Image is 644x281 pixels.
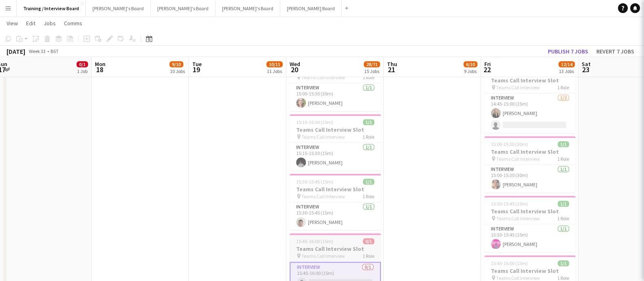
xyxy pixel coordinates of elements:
app-job-card: 15:15-15:30 (15m)1/1Teams Call Interview Slot Teams Call Interview1 RoleInterview1/115:15-15:30 (... [290,114,381,170]
span: Mon [95,60,106,68]
span: 15:45-16:00 (15m) [296,238,333,244]
span: 15:30-15:45 (15m) [491,201,528,207]
span: 23 [580,65,591,74]
button: Publish 7 jobs [545,46,591,57]
span: 0/1 [363,238,374,244]
h3: Teams Call Interview Slot [290,126,381,133]
h3: Teams Call Interview Slot [484,208,576,215]
span: 18 [94,65,106,74]
button: [PERSON_NAME] Board [280,0,342,16]
app-card-role: Interview1/115:15-15:30 (15m)[PERSON_NAME] [290,143,381,170]
span: Teams Call Interview [496,84,540,91]
span: 12/14 [558,61,575,67]
div: 1 Job [77,68,88,74]
span: Wed [290,60,300,68]
span: Tue [192,60,202,68]
span: 15:00-15:30 (30m) [491,141,528,147]
a: Comms [61,18,86,29]
span: 9/10 [169,61,183,67]
button: [PERSON_NAME]'s Board [86,0,151,16]
span: 6/10 [464,61,477,67]
span: 19 [191,65,202,74]
span: Comms [64,20,82,27]
div: [DATE] [7,47,25,55]
button: [PERSON_NAME]'s Board [215,0,280,16]
span: 15:15-15:30 (15m) [296,119,333,125]
span: 22 [483,65,491,74]
h3: Teams Call Interview Slot [290,245,381,252]
h3: Teams Call Interview Slot [290,186,381,193]
button: Revert 7 jobs [593,46,637,57]
div: BST [51,48,59,54]
app-card-role: Interview1/214:45-15:00 (15m)[PERSON_NAME] [484,93,576,133]
span: 1/1 [363,179,374,185]
div: 13 Jobs [559,68,574,74]
span: 1 Role [557,275,569,281]
span: 0/1 [77,61,88,67]
span: 1 Role [363,134,374,140]
span: Week 33 [27,48,47,54]
span: Teams Call Interview [496,275,540,281]
span: Teams Call Interview [301,193,345,199]
app-job-card: 14:45-15:00 (15m)1/2Teams Call Interview Slot Teams Call Interview1 RoleInterview1/214:45-15:00 (... [484,65,576,133]
button: [PERSON_NAME]'s Board [151,0,215,16]
span: Teams Call Interview [301,253,345,259]
span: 1 Role [363,253,374,259]
span: Thu [387,60,397,68]
app-job-card: 15:30-15:45 (15m)1/1Teams Call Interview Slot Teams Call Interview1 RoleInterview1/115:30-15:45 (... [290,174,381,230]
span: 1/1 [558,260,569,266]
span: Teams Call Interview [496,156,540,162]
span: View [7,20,18,27]
span: Sat [582,60,591,68]
span: 1/1 [558,201,569,207]
div: 9 Jobs [464,68,477,74]
app-card-role: Interview1/115:00-15:30 (30m)[PERSON_NAME] [484,165,576,192]
h3: Teams Call Interview Slot [484,77,576,84]
span: 1 Role [557,215,569,221]
span: Teams Call Interview [301,74,345,80]
span: 1 Role [363,193,374,199]
a: View [3,18,21,29]
span: Jobs [44,20,56,27]
a: Jobs [40,18,59,29]
app-card-role: Interview1/115:30-15:45 (15m)[PERSON_NAME] [290,202,381,230]
span: 1 Role [557,156,569,162]
span: 1/1 [558,141,569,147]
span: Edit [26,20,35,27]
div: 10 Jobs [170,68,185,74]
app-job-card: 15:00-15:30 (30m)1/1Teams Call Interview Slot Teams Call Interview1 RoleInterview1/115:00-15:30 (... [290,55,381,111]
span: 15:45-16:00 (15m) [491,260,528,266]
app-card-role: Interview1/115:30-15:45 (15m)[PERSON_NAME] [484,224,576,252]
span: Fri [484,60,491,68]
app-job-card: 15:00-15:30 (30m)1/1Teams Call Interview Slot Teams Call Interview1 RoleInterview1/115:00-15:30 (... [484,136,576,192]
span: 10/11 [266,61,283,67]
span: 15:30-15:45 (15m) [296,179,333,185]
span: 1 Role [363,74,374,80]
span: Teams Call Interview [496,215,540,221]
span: 1/1 [363,119,374,125]
div: 11 Jobs [267,68,282,74]
div: 15 Jobs [364,68,380,74]
button: Training / Interview Board [17,0,86,16]
h3: Teams Call Interview Slot [484,267,576,274]
app-job-card: 15:30-15:45 (15m)1/1Teams Call Interview Slot Teams Call Interview1 RoleInterview1/115:30-15:45 (... [484,196,576,252]
h3: Teams Call Interview Slot [484,148,576,155]
app-card-role: Interview1/115:00-15:30 (30m)[PERSON_NAME] [290,83,381,111]
span: Teams Call Interview [301,134,345,140]
span: 20 [288,65,300,74]
span: 21 [386,65,397,74]
a: Edit [23,18,39,29]
span: 28/71 [364,61,380,67]
span: 1 Role [557,84,569,91]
